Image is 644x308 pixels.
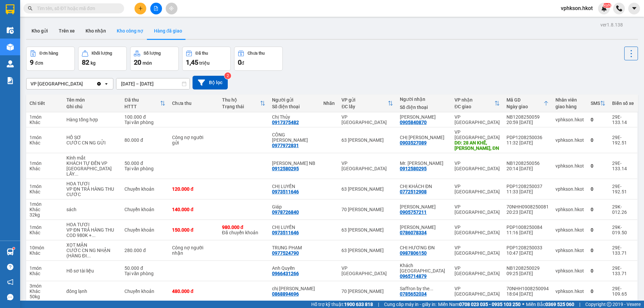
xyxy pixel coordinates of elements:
div: 20:59 [DATE] [506,120,549,125]
div: 63 [PERSON_NAME] [341,186,393,192]
div: 29E-109.65 [612,286,634,297]
div: 0905757211 [400,209,427,215]
span: vphkson.hkot [555,4,598,12]
div: vphkson.hkot [555,137,584,143]
div: Biển số xe [612,101,634,106]
div: NB1208250056 [506,161,549,166]
input: Select a date range. [116,78,190,89]
div: 1 món [30,265,60,271]
img: warehouse-icon [7,27,14,34]
div: Anh Quyền [272,265,317,271]
div: ANH HUY [400,225,448,230]
div: Khác [30,289,60,294]
strong: 0708 023 035 - 0935 103 250 [459,302,521,307]
div: 70 [PERSON_NAME] [341,207,393,212]
div: Công nợ người nhận [172,245,206,256]
div: 50.000 đ [124,161,165,166]
img: warehouse-icon [7,248,14,255]
div: VP gửi [341,97,388,103]
span: ... [429,286,433,291]
span: | [579,301,580,308]
span: caret-down [631,5,637,11]
div: VP ĐN TRẢ HÀNG THU CƯỚC [66,186,118,197]
div: 18:04 [DATE] [506,291,549,297]
span: món [143,60,152,66]
div: 0977524790 [272,250,299,256]
div: 29E-133.14 [612,114,634,125]
div: 0 [591,248,605,253]
div: Tại văn phòng [124,120,165,125]
div: sách [66,207,118,212]
div: VP [GEOGRAPHIC_DATA] [454,161,500,171]
div: VP [GEOGRAPHIC_DATA] [454,286,500,297]
strong: 1900 633 818 [344,302,373,307]
div: 10:47 [DATE] [506,250,549,256]
div: Hàng tổng hợp [66,117,118,122]
span: Cung cấp máy in - giấy in: [384,301,436,308]
sup: 2 [224,72,231,79]
span: question-circle [7,264,13,270]
span: 0 [238,58,241,66]
img: logo-vxr [6,4,14,14]
span: Miền Bắc [526,301,574,308]
div: Chuyển khoản [124,227,165,233]
span: ... [74,171,78,177]
sup: 1 [13,247,15,249]
div: 120.000 đ [172,186,215,192]
div: Khác [30,120,60,125]
div: 0 [591,207,605,212]
div: Đơn hàng [40,51,58,56]
div: Khác [30,250,60,256]
span: Miền Nam [438,301,521,308]
div: HOA TƯƠI [66,222,118,227]
div: Tên món [66,97,118,103]
div: Khối lượng [92,51,112,56]
div: VP [GEOGRAPHIC_DATA] [341,265,393,276]
div: VP [GEOGRAPHIC_DATA] [341,161,393,171]
button: Khối lượng82kg [78,47,127,71]
div: 0786078334 [400,230,427,235]
div: 50.000 đ [124,265,165,271]
div: Giáp [272,204,317,209]
div: Đã thu [124,97,160,103]
div: XỌT MẬN [66,242,118,248]
div: chị hạnh [272,286,317,291]
div: 0973511646 [272,189,299,194]
div: 0966431266 [272,271,299,276]
img: phone-icon [616,5,622,11]
div: ĐC lấy [341,104,388,109]
div: PDP1008250084 [506,225,549,230]
div: 63 [PERSON_NAME] [341,137,393,143]
div: Mr. Luca Martin [400,161,448,166]
span: message [7,294,13,300]
button: Đơn hàng9đơn [26,47,75,71]
div: 11:32 [DATE] [506,140,549,145]
div: PDP1208250037 [506,184,549,189]
div: Chưa thu [172,101,215,106]
div: Chuyển khoản [124,207,165,212]
th: Toggle SortBy [503,95,552,112]
div: vphkson.hkot [555,207,584,212]
div: Người nhận [400,97,448,102]
svg: open [104,81,109,86]
div: 100.000 đ [124,114,165,120]
span: triệu [199,60,210,66]
img: warehouse-icon [7,44,14,51]
div: VP [GEOGRAPHIC_DATA] [454,184,500,194]
div: 3 món [30,283,60,289]
div: VP [GEOGRAPHIC_DATA] [454,114,500,125]
div: 0 [591,186,605,192]
div: SMS [591,101,600,106]
div: 140.000 đ [172,207,215,212]
div: 0 [591,289,605,294]
div: HỒ SƠ [66,135,118,140]
div: Khác [30,166,60,171]
span: search [28,6,33,11]
div: Khách Đà Nẵng [400,263,448,273]
div: Nhân viên [555,97,584,103]
strong: 0369 525 060 [545,302,574,307]
th: Toggle SortBy [121,95,169,112]
div: Khác [30,189,60,194]
div: PDP1208250036 [506,135,549,140]
div: 0973511646 [272,230,299,235]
